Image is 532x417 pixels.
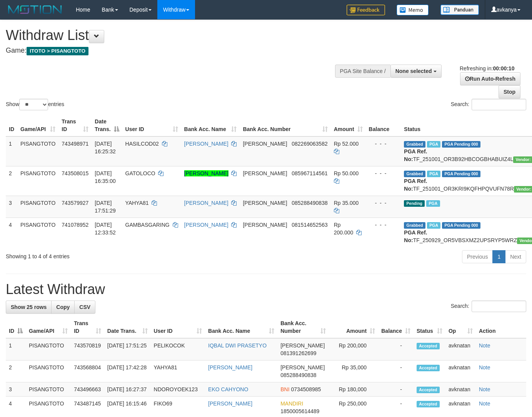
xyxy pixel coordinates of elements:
[291,386,321,392] span: Copy 0734508985 to clipboard
[208,364,252,370] a: [PERSON_NAME]
[334,222,354,236] span: Rp 200.000
[26,338,71,361] td: PISANGTOTO
[442,141,480,148] span: PGA Pending
[280,372,316,378] span: Copy 085288490838 to clipboard
[280,408,319,414] span: Copy 1850005614489 to clipboard
[125,222,170,228] span: GAMBASGARING
[292,200,327,206] span: Copy 085288490838 to clipboard
[492,250,505,263] a: 1
[208,342,267,349] a: IQBAL DWI PRASETYO
[369,221,398,229] div: - - -
[17,196,58,218] td: PISANGTOTO
[17,136,58,166] td: PISANGTOTO
[404,222,425,229] span: Grabbed
[417,343,440,349] span: Accepted
[335,65,390,78] div: PGA Site Balance /
[331,115,366,136] th: Amount: activate to sort column ascending
[181,115,240,136] th: Bank Acc. Name: activate to sort column ascending
[6,166,17,196] td: 2
[74,301,95,314] a: CSV
[451,99,526,110] label: Search:
[6,4,64,15] img: MOTION_logo.png
[95,200,116,214] span: [DATE] 17:51:29
[479,342,490,349] a: Note
[26,361,71,382] td: PISANGTOTO
[280,342,325,349] span: [PERSON_NAME]
[347,5,385,15] img: Feedback.jpg
[472,301,526,312] input: Search:
[6,115,17,136] th: ID
[240,115,330,136] th: Bank Acc. Number: activate to sort column ascending
[71,338,104,361] td: 743570819
[92,115,122,136] th: Date Trans.: activate to sort column descending
[479,400,490,407] a: Note
[445,382,476,397] td: avknatan
[479,386,490,392] a: Note
[151,316,205,338] th: User ID: activate to sort column ascending
[71,382,104,397] td: 743496663
[404,171,425,177] span: Grabbed
[6,382,26,397] td: 3
[17,218,58,247] td: PISANGTOTO
[378,338,414,361] td: -
[445,361,476,382] td: avknatan
[451,301,526,312] label: Search:
[243,200,287,206] span: [PERSON_NAME]
[27,47,88,55] span: ITOTO > PISANGTOTO
[369,199,398,207] div: - - -
[125,170,155,176] span: GATOLOCO
[329,338,378,361] td: Rp 200,000
[26,382,71,397] td: PISANGTOTO
[125,141,159,147] span: HASILCOD02
[62,170,88,176] span: 743508015
[208,386,248,392] a: EKO CAHYONO
[104,361,151,382] td: [DATE] 17:42:28
[334,141,359,147] span: Rp 52.000
[6,99,64,110] label: Show entries
[277,316,329,338] th: Bank Acc. Number: activate to sort column ascending
[280,400,303,407] span: MANDIRI
[440,5,479,15] img: panduan.png
[184,200,228,206] a: [PERSON_NAME]
[71,361,104,382] td: 743568804
[329,361,378,382] td: Rp 35,000
[19,99,48,110] select: Showentries
[445,316,476,338] th: Op: activate to sort column ascending
[476,316,526,338] th: Action
[334,170,359,176] span: Rp 50.000
[6,301,52,314] a: Show 25 rows
[95,222,116,236] span: [DATE] 12:33:52
[462,250,493,263] a: Previous
[414,316,445,338] th: Status: activate to sort column ascending
[442,222,480,229] span: PGA Pending
[292,222,327,228] span: Copy 081514652563 to clipboard
[460,65,514,71] span: Refreshing in:
[62,141,88,147] span: 743498971
[427,141,440,148] span: Marked by avknatan
[205,316,277,338] th: Bank Acc. Name: activate to sort column ascending
[378,361,414,382] td: -
[329,316,378,338] th: Amount: activate to sort column ascending
[427,222,440,229] span: Marked by avkdimas
[11,304,47,310] span: Show 25 rows
[378,316,414,338] th: Balance: activate to sort column ascending
[390,65,442,78] button: None selected
[6,282,526,297] h1: Latest Withdraw
[6,361,26,382] td: 2
[6,28,347,43] h1: Withdraw List
[104,338,151,361] td: [DATE] 17:51:25
[334,200,359,206] span: Rp 35.000
[395,68,432,74] span: None selected
[104,382,151,397] td: [DATE] 16:27:37
[95,141,116,155] span: [DATE] 16:25:32
[95,170,116,184] span: [DATE] 16:35:00
[208,400,252,407] a: [PERSON_NAME]
[104,316,151,338] th: Date Trans.: activate to sort column ascending
[460,72,520,85] a: Run Auto-Refresh
[151,338,205,361] td: PELIKOCOK
[404,200,425,207] span: Pending
[6,47,347,55] h4: Game:
[243,222,287,228] span: [PERSON_NAME]
[17,115,58,136] th: Game/API: activate to sort column ascending
[71,316,104,338] th: Trans ID: activate to sort column ascending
